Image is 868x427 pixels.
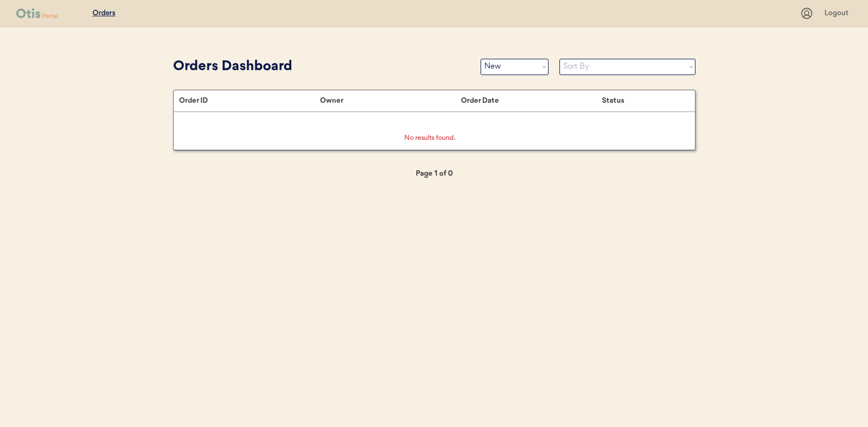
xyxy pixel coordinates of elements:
[404,134,459,145] div: No results found.
[824,8,852,19] div: Logout
[179,96,320,105] div: Order ID
[602,96,684,105] div: Status
[173,57,470,77] div: Orders Dashboard
[93,9,115,17] u: Orders
[461,96,602,105] div: Order Date
[380,168,489,180] div: Page 1 of 0
[320,96,461,105] div: Owner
